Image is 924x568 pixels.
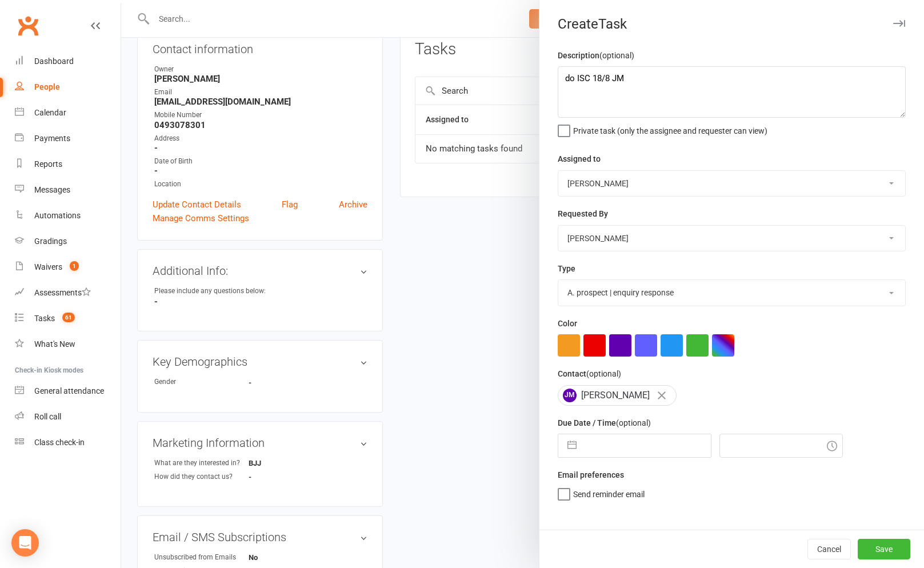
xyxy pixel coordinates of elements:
label: Due Date / Time [558,417,651,429]
span: JM [563,389,577,402]
span: Private task (only the assignee and requester can view) [573,122,767,135]
a: Roll call [15,404,121,430]
label: Type [558,262,575,275]
textarea: do ISC 18/8 JM [558,66,906,118]
a: Automations [15,203,121,229]
button: Save [858,539,910,559]
div: What's New [34,339,75,349]
a: Clubworx [14,11,42,40]
div: General attendance [34,386,104,395]
div: Tasks [34,314,55,323]
small: (optional) [599,51,634,60]
a: Tasks 61 [15,306,121,331]
label: Requested By [558,207,608,220]
div: Gradings [34,237,67,246]
div: Dashboard [34,57,74,66]
label: Assigned to [558,153,601,165]
label: Color [558,317,577,330]
span: 1 [70,261,79,271]
div: Open Intercom Messenger [11,529,39,557]
label: Description [558,49,634,62]
a: Messages [15,177,121,203]
div: Reports [34,159,62,169]
div: Messages [34,185,70,194]
label: Contact [558,367,621,380]
a: Calendar [15,100,121,126]
label: Email preferences [558,469,624,481]
div: Waivers [34,262,62,271]
button: Cancel [807,539,851,559]
div: Assessments [34,288,91,297]
div: [PERSON_NAME] [558,385,677,406]
a: Gradings [15,229,121,254]
span: Send reminder email [573,486,645,499]
div: Class check-in [34,438,85,447]
div: Automations [34,211,81,220]
a: What's New [15,331,121,357]
a: Waivers 1 [15,254,121,280]
a: General attendance kiosk mode [15,378,121,404]
a: Class kiosk mode [15,430,121,455]
small: (optional) [586,369,621,378]
div: People [34,82,60,91]
a: Assessments [15,280,121,306]
a: Reports [15,151,121,177]
div: Calendar [34,108,66,117]
a: People [15,74,121,100]
small: (optional) [616,418,651,427]
span: 61 [62,313,75,322]
div: Payments [34,134,70,143]
a: Payments [15,126,121,151]
a: Dashboard [15,49,121,74]
div: Roll call [34,412,61,421]
div: Create Task [539,16,924,32]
